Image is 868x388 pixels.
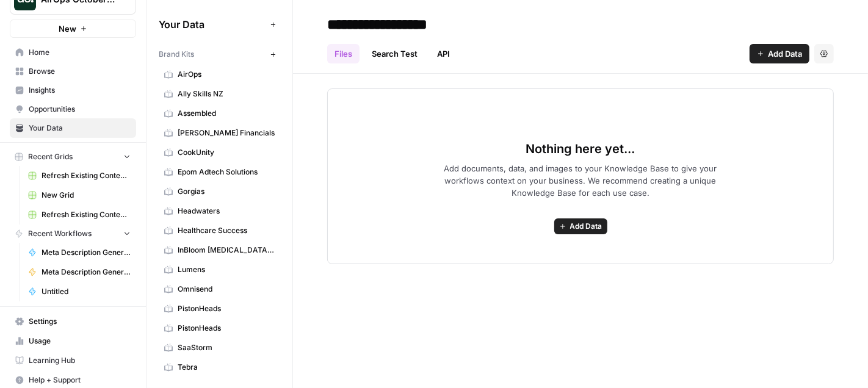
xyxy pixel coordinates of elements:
[364,44,425,63] a: Search Test
[10,351,136,370] a: Learning Hub
[10,62,136,81] a: Browse
[159,357,280,377] a: Tebra
[159,84,280,104] a: Ally Skills NZ
[42,247,131,258] span: Meta Description Generator ( [PERSON_NAME] )
[430,44,457,63] a: API
[28,228,92,239] span: Recent Workflows
[10,312,136,331] a: Settings
[159,182,280,201] a: Gorgias
[424,162,737,199] span: Add documents, data, and images to your Knowledge Base to give your workflows context on your bus...
[178,167,275,178] span: Epom Adtech Solutions
[526,140,635,157] span: Nothing here yet...
[178,245,275,256] span: InBloom [MEDICAL_DATA] Services
[23,185,136,205] a: New Grid
[23,166,136,185] a: Refresh Existing Content (1)
[159,162,280,182] a: Epom Adtech Solutions
[159,104,280,123] a: Assembled
[178,362,275,373] span: Tebra
[178,342,275,353] span: SaaStorm
[159,240,280,260] a: InBloom [MEDICAL_DATA] Services
[29,123,131,134] span: Your Data
[42,267,131,278] span: Meta Description Generator ([PERSON_NAME])
[23,282,136,301] a: Untitled
[159,299,280,318] a: PistonHeads
[159,65,280,84] a: AirOps
[23,205,136,225] a: Refresh Existing Content (2)
[327,44,360,63] a: Files
[10,331,136,351] a: Usage
[29,66,131,77] span: Browse
[554,218,607,234] button: Add Data
[29,355,131,366] span: Learning Hub
[570,221,602,232] span: Add Data
[10,99,136,119] a: Opportunities
[159,260,280,279] a: Lumens
[178,88,275,99] span: Ally Skills NZ
[42,190,131,201] span: New Grid
[42,286,131,297] span: Untitled
[10,20,136,38] button: New
[178,264,275,275] span: Lumens
[159,338,280,357] a: SaaStorm
[159,17,266,32] span: Your Data
[178,69,275,80] span: AirOps
[10,225,136,243] button: Recent Workflows
[29,336,131,347] span: Usage
[10,148,136,166] button: Recent Grids
[29,85,131,96] span: Insights
[10,43,136,62] a: Home
[42,209,131,220] span: Refresh Existing Content (2)
[178,128,275,138] span: [PERSON_NAME] Financials
[159,123,280,143] a: [PERSON_NAME] Financials
[59,23,76,35] span: New
[23,262,136,282] a: Meta Description Generator ([PERSON_NAME])
[28,151,73,162] span: Recent Grids
[29,104,131,115] span: Opportunities
[178,108,275,119] span: Assembled
[750,44,809,63] button: Add Data
[178,303,275,314] span: PistonHeads
[178,206,275,217] span: Headwaters
[29,316,131,327] span: Settings
[159,279,280,299] a: Omnisend
[29,375,131,386] span: Help + Support
[159,221,280,240] a: Healthcare Success
[768,48,802,60] span: Add Data
[178,186,275,197] span: Gorgias
[159,318,280,338] a: PistonHeads
[178,284,275,295] span: Omnisend
[42,170,131,181] span: Refresh Existing Content (1)
[159,143,280,162] a: CookUnity
[29,47,131,58] span: Home
[23,243,136,262] a: Meta Description Generator ( [PERSON_NAME] )
[10,118,136,138] a: Your Data
[159,49,194,60] span: Brand Kits
[10,81,136,100] a: Insights
[178,323,275,334] span: PistonHeads
[178,225,275,236] span: Healthcare Success
[178,147,275,158] span: CookUnity
[159,201,280,221] a: Headwaters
